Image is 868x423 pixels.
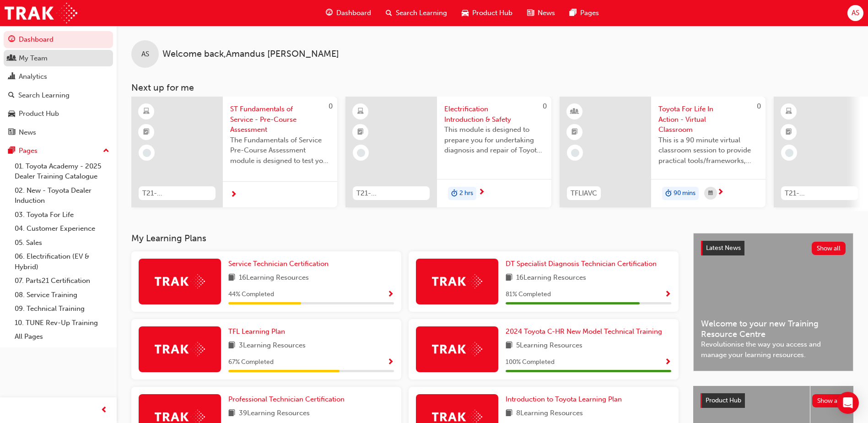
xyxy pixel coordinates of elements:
span: 0 [543,102,547,110]
a: search-iconSearch Learning [378,4,454,22]
span: Professional Technician Certification [228,395,345,403]
span: 2 hrs [459,188,473,199]
span: 3 Learning Resources [239,340,306,352]
a: car-iconProduct Hub [454,4,520,22]
button: Show Progress [387,289,394,300]
span: Welcome to your new Training Resource Centre [701,319,846,339]
span: Service Technician Certification [228,260,329,268]
span: DT Specialist Diagnosis Technician Certification [506,260,657,268]
span: 16 Learning Resources [239,272,309,284]
span: news-icon [527,7,534,19]
span: Search Learning [396,8,447,18]
div: Pages [19,146,38,156]
a: Latest NewsShow all [701,241,846,255]
button: DashboardMy TeamAnalyticsSearch LearningProduct HubNews [4,29,113,142]
a: All Pages [11,330,113,344]
div: News [19,127,36,138]
span: Dashboard [336,8,371,18]
span: book-icon [228,408,235,419]
a: 06. Electrification (EV & Hybrid) [11,249,113,274]
a: 0T21-FOD_HVIS_PREREQElectrification Introduction & SafetyThis module is designed to prepare you f... [345,97,551,207]
span: Electrification Introduction & Safety [444,104,544,125]
a: 04. Customer Experience [11,222,113,236]
a: 09. Technical Training [11,302,113,316]
span: This module is designed to prepare you for undertaking diagnosis and repair of Toyota & Lexus Ele... [444,125,544,156]
span: learningResourceType_ELEARNING-icon [786,106,792,118]
span: learningRecordVerb_NONE-icon [357,149,365,157]
img: Trak [155,342,205,356]
a: 01. Toyota Academy - 2025 Dealer Training Catalogue [11,159,113,184]
span: booktick-icon [571,126,578,138]
span: Show Progress [387,358,394,367]
span: prev-icon [101,405,108,416]
a: Product HubShow all [701,393,846,408]
a: 03. Toyota For Life [11,208,113,222]
span: calendar-icon [708,188,713,199]
span: ST Fundamentals of Service - Pre-Course Assessment [230,104,330,135]
span: book-icon [506,272,512,284]
a: Service Technician Certification [228,259,332,269]
span: 16 Learning Resources [516,272,586,284]
span: search-icon [8,92,15,100]
span: Latest News [706,244,741,252]
a: Product Hub [4,105,113,122]
a: 05. Sales [11,236,113,250]
a: Dashboard [4,31,113,48]
span: learningRecordVerb_NONE-icon [571,149,579,157]
span: next-icon [230,191,237,199]
span: Toyota For Life In Action - Virtual Classroom [658,104,758,135]
span: 8 Learning Resources [516,408,583,419]
span: next-icon [717,189,724,197]
span: next-icon [478,189,485,197]
span: 2024 Toyota C-HR New Model Technical Training [506,327,662,336]
div: Analytics [19,71,47,82]
span: 67 % Completed [228,357,274,368]
span: 44 % Completed [228,289,274,300]
div: My Team [19,53,48,64]
span: 90 mins [674,188,695,199]
span: AS [141,49,149,60]
div: Product Hub [19,108,59,119]
span: car-icon [462,7,469,19]
img: Trak [5,3,77,23]
h3: Next up for me [117,82,868,93]
a: Search Learning [4,87,113,104]
span: T21-PTFOR_PRE_READ [785,188,854,199]
button: AS [847,5,863,21]
span: Show Progress [387,291,394,299]
button: Show Progress [664,289,671,300]
span: T21-FOD_HVIS_PREREQ [356,188,426,199]
span: up-icon [103,145,109,157]
span: This is a 90 minute virtual classroom session to provide practical tools/frameworks, behaviours a... [658,135,758,166]
span: book-icon [228,272,235,284]
a: guage-iconDashboard [318,4,378,22]
span: book-icon [506,340,512,352]
span: people-icon [8,54,15,63]
div: Open Intercom Messenger [837,392,859,414]
span: car-icon [8,110,15,118]
button: Show Progress [664,357,671,368]
span: The Fundamentals of Service Pre-Course Assessment module is designed to test your learning and un... [230,135,330,166]
span: guage-icon [8,36,15,44]
span: T21-STFOS_PRE_EXAM [142,188,212,199]
div: Search Learning [18,90,70,101]
span: 100 % Completed [506,357,555,368]
img: Trak [155,274,205,288]
span: AS [852,8,859,18]
span: chart-icon [8,73,15,81]
button: Show all [812,394,846,407]
a: 02. New - Toyota Dealer Induction [11,184,113,208]
span: book-icon [506,408,512,419]
a: Introduction to Toyota Learning Plan [506,394,625,405]
span: news-icon [8,129,15,137]
a: pages-iconPages [562,4,606,22]
button: Pages [4,142,113,159]
span: booktick-icon [143,126,150,138]
a: 0T21-STFOS_PRE_EXAMST Fundamentals of Service - Pre-Course AssessmentThe Fundamentals of Service ... [131,97,337,207]
span: learningRecordVerb_NONE-icon [143,149,151,157]
span: book-icon [228,340,235,352]
span: learningResourceType_ELEARNING-icon [357,106,364,118]
span: Product Hub [472,8,512,18]
a: 2024 Toyota C-HR New Model Technical Training [506,326,666,337]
